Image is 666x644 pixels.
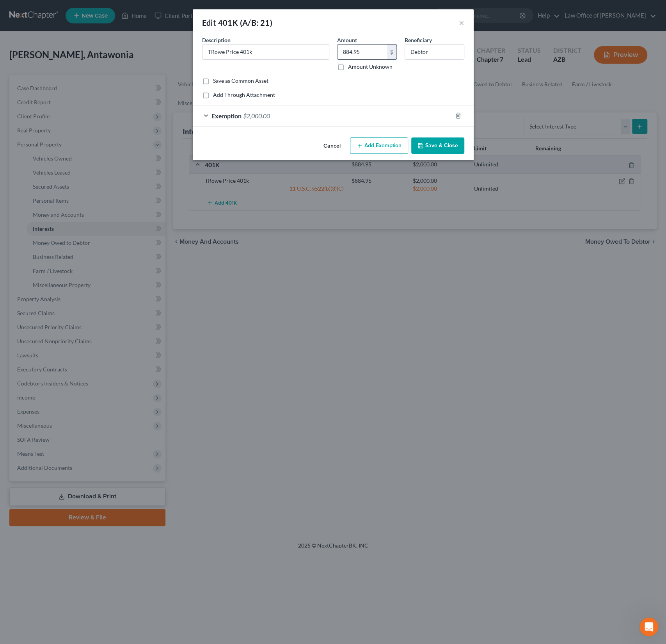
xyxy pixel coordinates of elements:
[405,45,464,59] input: --
[411,137,464,154] button: Save & Close
[202,37,231,43] span: Description
[211,112,242,120] span: Exemption
[405,36,432,44] label: Beneficiary
[202,45,329,59] input: Describe...
[337,36,357,44] label: Amount
[213,91,275,99] label: Add Through Attachment
[459,18,464,27] button: ×
[213,77,268,85] label: Save as Common Asset
[317,138,347,154] button: Cancel
[639,617,658,636] iframe: Intercom live chat
[243,112,270,120] span: $2,000.00
[350,137,408,154] button: Add Exemption
[337,45,387,59] input: 0.00
[202,17,273,28] div: Edit 401K (A/B: 21)
[387,45,396,59] div: $
[348,63,392,71] label: Amount Unknown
